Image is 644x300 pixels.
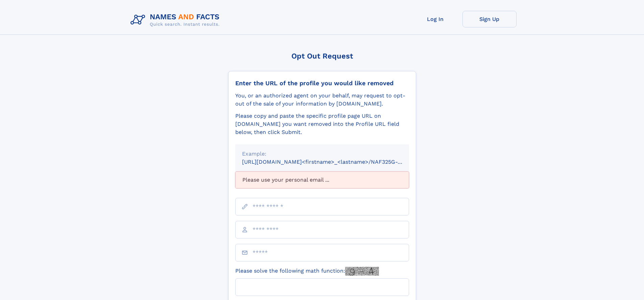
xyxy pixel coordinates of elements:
div: Opt Out Request [228,52,416,60]
a: Log In [408,11,462,27]
div: Please use your personal email ... [235,171,409,188]
img: Logo Names and Facts [128,11,225,29]
a: Sign Up [462,11,517,27]
div: Example: [242,150,402,158]
div: Enter the URL of the profile you would like removed [235,79,409,87]
label: Please solve the following math function: [235,267,379,276]
div: Please copy and paste the specific profile page URL on [DOMAIN_NAME] you want removed into the Pr... [235,112,409,136]
div: You, or an authorized agent on your behalf, may request to opt-out of the sale of your informatio... [235,92,409,108]
small: [URL][DOMAIN_NAME]<firstname>_<lastname>/NAF325G-xxxxxxxx [242,159,422,165]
